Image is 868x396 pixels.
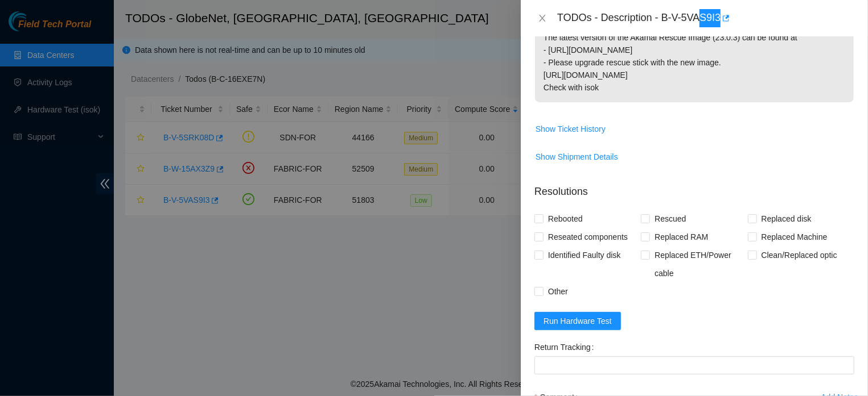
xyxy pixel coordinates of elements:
[650,210,690,228] span: Rescued
[757,246,842,264] span: Clean/Replaced optic
[557,9,854,27] div: TODOs - Description - B-V-5VAS9I3
[534,356,854,374] input: Return Tracking
[536,123,606,135] span: Show Ticket History
[536,151,618,163] span: Show Shipment Details
[538,14,547,23] span: close
[544,246,626,264] span: Identified Faulty disk
[544,228,632,246] span: Reseated components
[544,315,612,327] span: Run Hardware Test
[535,120,606,138] button: Show Ticket History
[534,175,854,199] p: Resolutions
[757,228,832,246] span: Replaced Machine
[544,282,573,301] span: Other
[757,210,816,228] span: Replaced disk
[650,228,713,246] span: Replaced RAM
[534,13,550,24] button: Close
[534,338,599,356] label: Return Tracking
[534,312,621,330] button: Run Hardware Test
[650,246,747,282] span: Replaced ETH/Power cable
[544,210,587,228] span: Rebooted
[535,148,619,166] button: Show Shipment Details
